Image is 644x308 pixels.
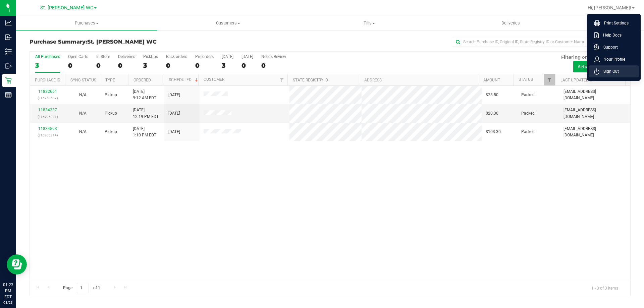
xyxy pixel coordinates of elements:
span: [EMAIL_ADDRESS][DOMAIN_NAME] [563,107,626,120]
p: (316796001) [34,114,61,120]
iframe: Resource center [7,254,27,274]
span: Purchases [16,20,157,26]
a: Type [105,78,115,82]
a: Filter [544,74,555,85]
span: Sign Out [599,68,619,75]
span: Pickup [105,129,117,135]
div: All Purchases [35,54,60,59]
span: $20.30 [486,110,498,117]
a: Status [519,77,533,82]
inline-svg: Inbound [5,34,12,41]
input: Search Purchase ID, Original ID, State Registry ID or Customer Name... [453,37,587,47]
a: Customers [157,16,299,30]
input: 1 [77,283,89,293]
span: [DATE] [168,92,180,98]
p: 08/23 [3,300,13,305]
span: Packed [521,110,535,117]
div: Pre-orders [195,54,214,59]
div: 3 [143,62,158,69]
span: Packed [521,129,535,135]
div: Needs Review [261,54,286,59]
div: Back-orders [166,54,187,59]
span: Support [599,44,618,51]
div: [DATE] [241,54,253,59]
span: Customers [158,20,298,26]
a: Support [594,44,636,51]
a: Filter [276,74,287,85]
div: 0 [118,62,135,69]
button: N/A [79,110,87,117]
a: Ordered [133,78,151,82]
a: Last Updated By [560,78,594,82]
div: [DATE] [222,54,233,59]
span: Help Docs [599,32,622,39]
span: [DATE] 12:19 PM EDT [133,107,159,120]
button: N/A [79,92,87,98]
li: Sign Out [589,65,639,77]
span: [EMAIL_ADDRESS][DOMAIN_NAME] [563,88,626,101]
span: St. [PERSON_NAME] WC [87,39,157,45]
span: $103.30 [486,129,501,135]
span: [DATE] [168,129,180,135]
a: Amount [483,78,500,82]
p: (316806314) [34,132,61,138]
div: 0 [195,62,214,69]
button: Active only [573,61,604,72]
div: 0 [96,62,110,69]
span: Tills [299,20,439,26]
a: State Registry ID [293,78,328,82]
span: 1 - 3 of 3 items [586,283,624,293]
div: 0 [261,62,286,69]
a: 11834593 [38,126,57,131]
a: Customer [204,77,224,82]
span: Hi, [PERSON_NAME]! [588,5,631,10]
a: Help Docs [594,32,636,39]
span: Not Applicable [79,93,87,97]
inline-svg: Reports [5,91,12,98]
div: 0 [68,62,88,69]
span: $28.50 [486,92,498,98]
span: St. [PERSON_NAME] WC [40,5,93,11]
a: 11832651 [38,89,57,94]
span: [EMAIL_ADDRESS][DOMAIN_NAME] [563,126,626,138]
div: 0 [166,62,187,69]
div: 0 [241,62,253,69]
span: Your Profile [600,56,625,63]
span: [DATE] [168,110,180,117]
inline-svg: Retail [5,77,12,84]
inline-svg: Inventory [5,48,12,55]
th: Address [359,74,478,86]
button: N/A [79,129,87,135]
div: 3 [222,62,233,69]
inline-svg: Analytics [5,19,12,26]
p: (316753532) [34,95,61,101]
h3: Purchase Summary: [30,39,230,45]
span: Page of 1 [57,283,106,293]
span: [DATE] 1:10 PM EDT [133,126,156,138]
a: Scheduled [169,77,199,82]
a: Purchase ID [35,78,60,82]
span: Pickup [105,110,117,117]
a: Deliveries [440,16,581,30]
div: 3 [35,62,60,69]
div: Open Carts [68,54,88,59]
a: Sync Status [70,78,96,82]
inline-svg: Outbound [5,63,12,69]
span: Print Settings [600,20,629,26]
a: Purchases [16,16,157,30]
span: [DATE] 9:12 AM EDT [133,88,156,101]
a: 11834237 [38,108,57,112]
p: 01:23 PM EDT [3,282,13,300]
span: Packed [521,92,535,98]
span: Not Applicable [79,129,87,134]
span: Pickup [105,92,117,98]
a: Tills [299,16,440,30]
span: Not Applicable [79,111,87,116]
span: Deliveries [492,20,529,26]
div: In Store [96,54,110,59]
span: Filtering on status: [561,54,605,60]
div: PickUps [143,54,158,59]
div: Deliveries [118,54,135,59]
